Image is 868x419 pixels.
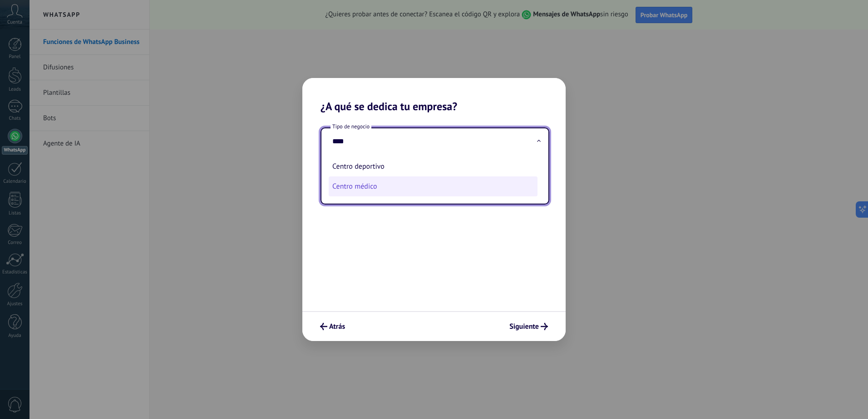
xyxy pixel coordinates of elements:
[330,123,371,131] span: Tipo de negocio
[329,156,538,176] li: Centro deportivo
[509,323,539,330] span: Siguiente
[316,319,349,334] button: Atrás
[329,323,345,330] span: Atrás
[302,78,566,113] h2: ¿A qué se dedica tu empresa?
[329,176,538,196] li: Centro médico
[505,319,552,334] button: Siguiente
